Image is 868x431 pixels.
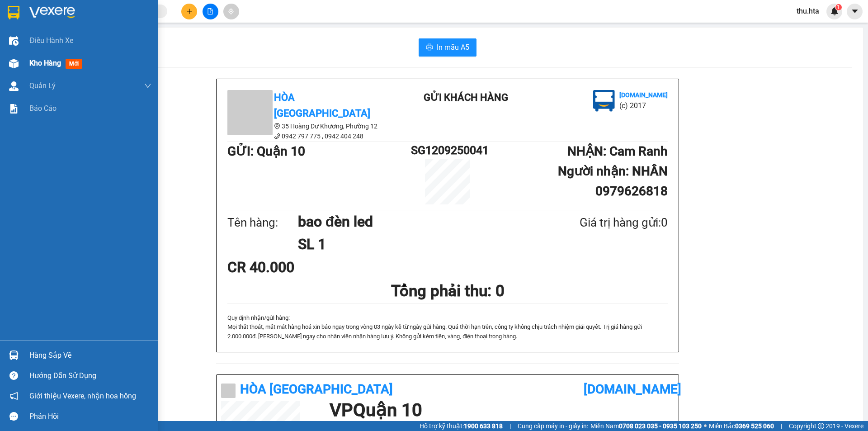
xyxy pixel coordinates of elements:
span: Cung cấp máy in - giấy in: [518,421,588,431]
div: Hướng dẫn sử dụng [29,369,151,383]
span: question-circle [9,371,18,380]
b: Người nhận : NHÂN 0979626818 [558,164,668,199]
img: logo.jpg [593,90,615,112]
h1: SG1209250041 [411,142,484,159]
span: ⚪️ [704,424,707,428]
span: plus [186,8,193,14]
span: Miền Nam [590,421,702,431]
div: CR 40.000 [227,256,373,279]
li: 35 Hoàng Dư Khương, Phường 12 [227,121,390,131]
img: logo-vxr [8,6,19,19]
div: Hàng sắp về [29,349,151,362]
strong: 0369 525 060 [735,422,774,430]
b: [DOMAIN_NAME] [76,34,124,42]
span: message [9,412,18,421]
span: In mẫu A5 [437,42,469,53]
span: | [509,421,511,431]
img: warehouse-icon [9,81,19,91]
b: Hòa [GEOGRAPHIC_DATA] [274,92,370,119]
img: warehouse-icon [9,59,19,68]
span: Quản Lý [29,80,56,91]
strong: 1900 633 818 [464,422,503,430]
b: [DOMAIN_NAME] [584,382,681,397]
img: icon-new-feature [830,7,839,15]
img: warehouse-icon [9,350,19,360]
span: Giới thiệu Vexere, nhận hoa hồng [29,390,136,402]
span: file-add [207,8,213,14]
li: (c) 2017 [76,43,124,54]
span: down [144,82,151,90]
b: Gửi khách hàng [424,92,508,103]
strong: 0708 023 035 - 0935 103 250 [619,422,702,430]
button: aim [223,4,239,19]
span: thu.hta [789,5,826,17]
button: printerIn mẫu A5 [419,38,476,57]
img: logo.jpg [98,11,120,33]
b: Hòa [GEOGRAPHIC_DATA] [11,58,46,117]
button: plus [181,4,197,19]
span: printer [426,43,433,52]
div: Quy định nhận/gửi hàng : [227,313,668,341]
h1: VP Quận 10 [330,401,670,419]
li: 0942 797 775 , 0942 404 248 [227,131,390,141]
b: NHẬN : Cam Ranh [567,144,668,159]
span: 1 [837,4,840,10]
div: Giá trị hàng gửi: 0 [536,213,668,232]
span: mới [66,59,82,69]
span: notification [9,392,18,400]
p: Mọi thất thoát, mất mát hàng hoá xin báo ngay trong vòng 03 ngày kể từ ngày gửi hà... [227,322,668,341]
button: caret-down [847,4,863,19]
h1: Tổng phải thu: 0 [227,279,668,303]
span: Hỗ trợ kỹ thuật: [420,421,503,431]
span: phone [274,133,280,139]
sup: 1 [835,4,842,10]
span: | [781,421,782,431]
span: caret-down [851,7,859,15]
img: warehouse-icon [9,36,19,46]
b: Hòa [GEOGRAPHIC_DATA] [240,382,393,397]
span: Điều hành xe [29,35,73,46]
b: GỬI : Quận 10 [227,144,305,159]
span: Miền Bắc [709,421,774,431]
button: file-add [203,4,218,19]
b: Gửi khách hàng [56,13,90,56]
div: Phản hồi [29,410,151,423]
span: aim [228,8,234,14]
span: environment [274,123,280,129]
h1: bao đèn led [298,210,536,233]
span: copyright [818,423,824,429]
h1: SL 1 [298,233,536,256]
div: Tên hàng: [227,213,298,232]
span: Kho hàng [29,59,61,67]
b: [DOMAIN_NAME] [619,91,668,99]
li: (c) 2017 [619,100,668,111]
span: Báo cáo [29,103,57,114]
img: solution-icon [9,104,19,114]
